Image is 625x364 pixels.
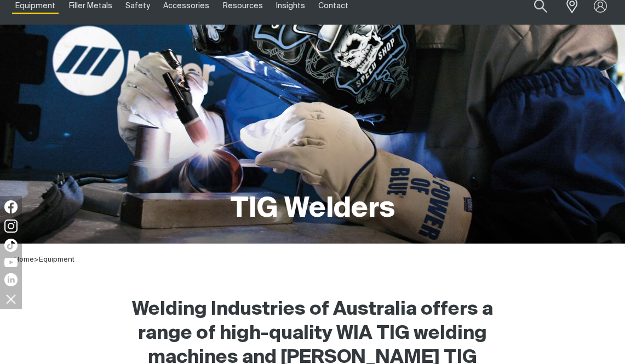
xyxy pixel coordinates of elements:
[230,192,395,227] h1: TIG Welders
[39,256,74,263] a: Equipment
[4,200,18,213] img: Facebook
[2,290,20,308] img: hide socials
[4,219,18,233] img: Instagram
[4,273,18,286] img: LinkedIn
[4,239,18,252] img: TikTok
[14,256,34,263] a: Home
[34,256,39,263] span: >
[4,258,18,267] img: YouTube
